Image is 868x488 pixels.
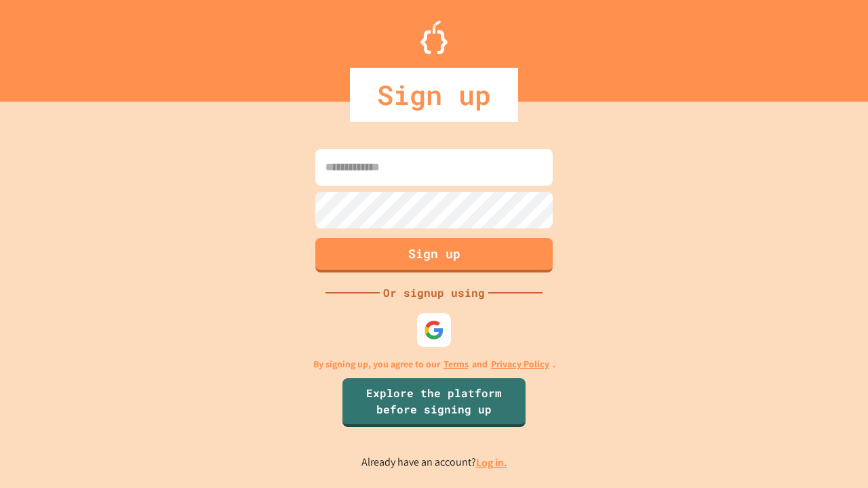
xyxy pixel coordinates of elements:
[380,285,488,301] div: Or signup using
[443,357,469,371] a: Terms
[420,20,448,54] img: Logo.svg
[342,378,526,427] a: Explore the platform before signing up
[491,357,549,371] a: Privacy Policy
[361,454,507,471] p: Already have an account?
[350,68,518,122] div: Sign up
[313,357,555,371] p: By signing up, you agree to our and .
[476,455,507,470] a: Log in.
[424,320,444,340] img: google-icon.svg
[315,238,553,272] button: Sign up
